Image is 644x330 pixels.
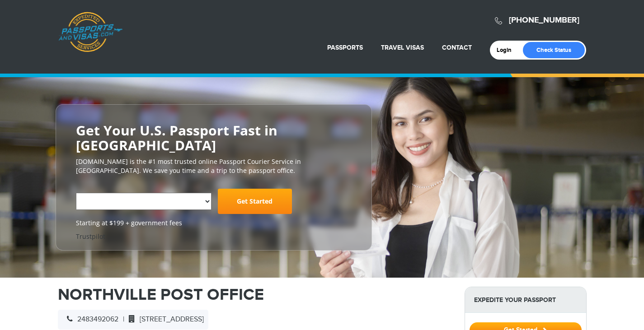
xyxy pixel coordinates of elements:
[58,310,208,330] div: |
[465,287,586,313] strong: Expedite Your Passport
[62,315,118,324] span: 2483492062
[327,44,363,51] a: Passports
[76,218,352,228] span: Starting at $199 + government fees
[124,315,204,324] span: [STREET_ADDRESS]
[58,287,451,303] h1: NORTHVILLE POST OFFICE
[218,189,292,214] a: Get Started
[76,232,105,241] a: Trustpilot
[442,44,472,51] a: Contact
[523,42,585,58] a: Check Status
[76,157,352,175] p: [DOMAIN_NAME] is the #1 most trusted online Passport Courier Service in [GEOGRAPHIC_DATA]. We sav...
[58,12,122,52] a: Passports & [DOMAIN_NAME]
[497,46,518,54] a: Login
[509,15,579,25] a: [PHONE_NUMBER]
[381,44,424,51] a: Travel Visas
[76,123,352,153] h2: Get Your U.S. Passport Fast in [GEOGRAPHIC_DATA]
